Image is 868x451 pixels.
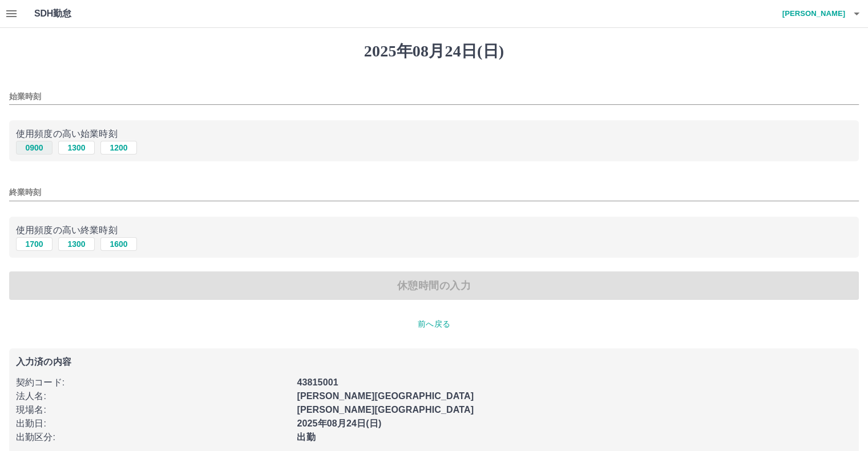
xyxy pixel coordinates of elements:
[9,318,859,330] p: 前へ戻る
[58,141,95,155] button: 1300
[297,377,338,387] b: 43815001
[16,224,852,237] p: 使用頻度の高い終業時刻
[16,403,290,417] p: 現場名 :
[297,432,315,442] b: 出勤
[16,127,852,141] p: 使用頻度の高い始業時刻
[16,357,852,367] p: 入力済の内容
[100,141,137,155] button: 1200
[100,237,137,251] button: 1600
[16,237,53,251] button: 1700
[16,389,290,403] p: 法人名 :
[16,417,290,430] p: 出勤日 :
[58,237,95,251] button: 1300
[297,391,474,401] b: [PERSON_NAME][GEOGRAPHIC_DATA]
[16,430,290,444] p: 出勤区分 :
[297,405,474,415] b: [PERSON_NAME][GEOGRAPHIC_DATA]
[16,376,290,389] p: 契約コード :
[9,42,859,61] h1: 2025年08月24日(日)
[297,419,381,428] b: 2025年08月24日(日)
[16,141,53,155] button: 0900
